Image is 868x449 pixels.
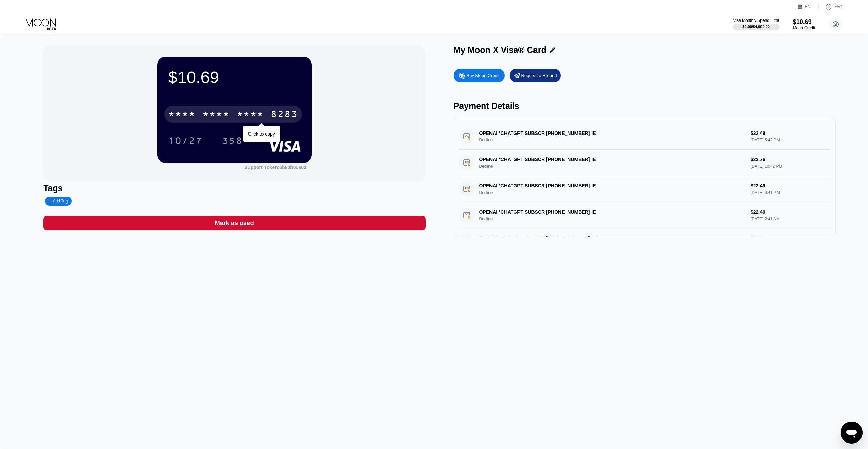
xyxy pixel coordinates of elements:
div: Buy Moon Credit [454,69,505,82]
div: $10.69Moon Credit [793,18,815,30]
div: Visa Monthly Spend Limit$0.00/$4,000.00 [733,18,779,30]
div: 10/27 [163,132,208,149]
div: EN [798,3,819,10]
div: Buy Moon Credit [467,73,500,79]
div: Add Tag [49,199,68,204]
div: Visa Monthly Spend Limit [733,18,779,23]
div: Click to copy [248,131,275,137]
div: Support Token:5b80b05e03 [244,165,307,170]
div: $10.69 [793,18,815,26]
div: Payment Details [454,101,836,111]
div: 10/27 [168,136,202,147]
div: My Moon X Visa® Card [454,45,546,55]
div: Moon Credit [793,26,815,30]
div: $0.00 / $4,000.00 [742,25,770,29]
div: EN [805,4,811,9]
div: 358 [217,132,248,149]
div: Add Tag [45,197,72,206]
div: Request a Refund [521,73,557,79]
div: FAQ [819,3,842,10]
div: Tags [43,183,425,193]
div: FAQ [834,4,842,9]
div: Mark as used [43,216,425,230]
div: Support Token: 5b80b05e03 [244,165,307,170]
div: $10.69 [168,68,301,87]
div: 358 [222,136,243,147]
div: Mark as used [215,219,254,227]
div: Request a Refund [510,69,561,82]
div: 8283 [271,110,298,121]
iframe: Кнопка запуска окна обмена сообщениями [841,422,863,444]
